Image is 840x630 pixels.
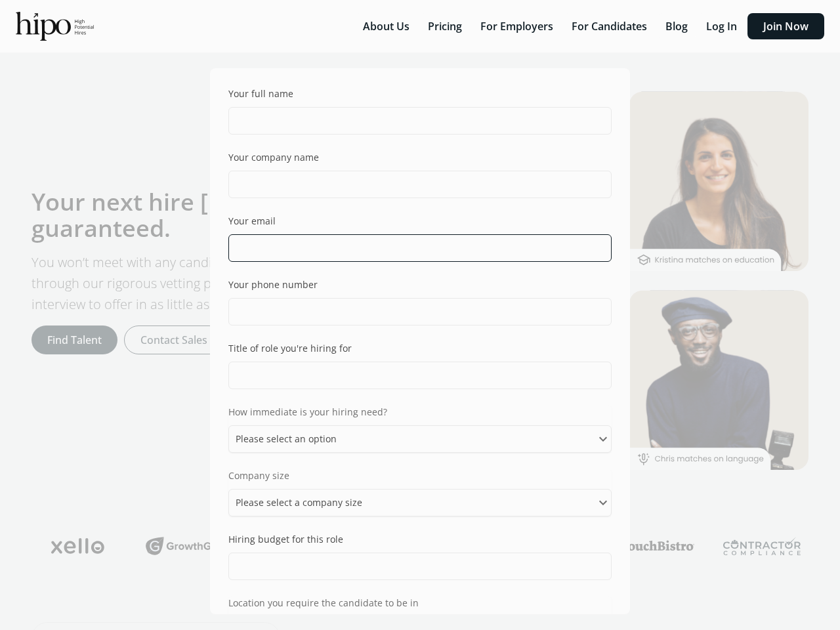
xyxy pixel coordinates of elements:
[228,278,318,291] div: Your phone number
[228,596,612,610] div: Location you require the candidate to be in
[228,405,612,419] div: How immediate is your hiring need?
[420,19,472,33] a: Pricing
[228,150,319,164] div: Your company name
[228,469,612,482] div: Company size
[658,13,696,39] button: Blog
[472,13,561,39] button: For Employers
[564,19,658,33] a: For Candidates
[747,13,824,39] button: Join Now
[747,19,824,33] a: Join Now
[472,19,564,33] a: For Employers
[658,19,698,33] a: Blog
[228,341,352,355] div: Title of role you're hiring for
[355,19,420,33] a: About Us
[228,214,276,228] div: Your email
[355,13,417,39] button: About Us
[564,13,655,39] button: For Candidates
[228,532,343,546] div: Hiring budget for this role
[228,87,293,100] div: Your full name
[420,13,470,39] button: Pricing
[698,13,745,39] button: Log In
[16,12,94,41] img: official-logo
[698,19,747,33] a: Log In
